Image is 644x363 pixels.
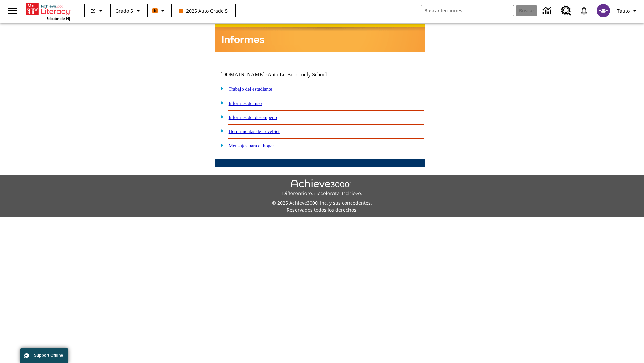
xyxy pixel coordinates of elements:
[268,72,327,77] nobr: Auto Lit Boost only School
[179,7,228,14] span: 2025 Auto Grade 5
[421,5,514,16] input: Buscar campo
[217,128,224,134] img: plus.gif
[217,99,224,106] img: plus.gif
[229,143,274,148] a: Mensajes para el hogar
[3,1,22,21] button: Abrir el menú lateral
[229,129,280,134] a: Herramientas de LevelSet
[150,5,169,17] button: Boost El color de la clase es anaranjado. Cambiar el color de la clase.
[154,6,157,15] span: B
[217,85,224,91] img: plus.gif
[87,5,108,17] button: Lenguaje: ES, Selecciona un idioma
[90,7,96,14] span: ES
[282,179,362,197] img: Achieve3000 Differentiate Accelerate Achieve
[26,2,70,21] div: Portada
[597,4,610,17] img: avatar image
[614,5,641,17] button: Perfil/Configuración
[34,353,63,358] span: Support Offline
[113,5,145,17] button: Grado: Grado 5, Elige un grado
[229,100,262,106] a: Informes del uso
[217,142,224,148] img: plus.gif
[593,2,614,19] button: Escoja un nuevo avatar
[115,7,133,14] span: Grado 5
[575,2,593,19] a: Notificaciones
[557,2,575,20] a: Centro de recursos, Se abrirá en una pestaña nueva.
[46,16,70,21] span: Edición de NJ
[617,7,630,14] span: Tauto
[220,72,344,78] td: [DOMAIN_NAME] -
[229,115,277,120] a: Informes del desempeño
[217,114,224,120] img: plus.gif
[229,86,272,92] a: Trabajo del estudiante
[539,2,557,20] a: Centro de información
[215,24,425,52] img: header
[20,348,68,363] button: Support Offline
